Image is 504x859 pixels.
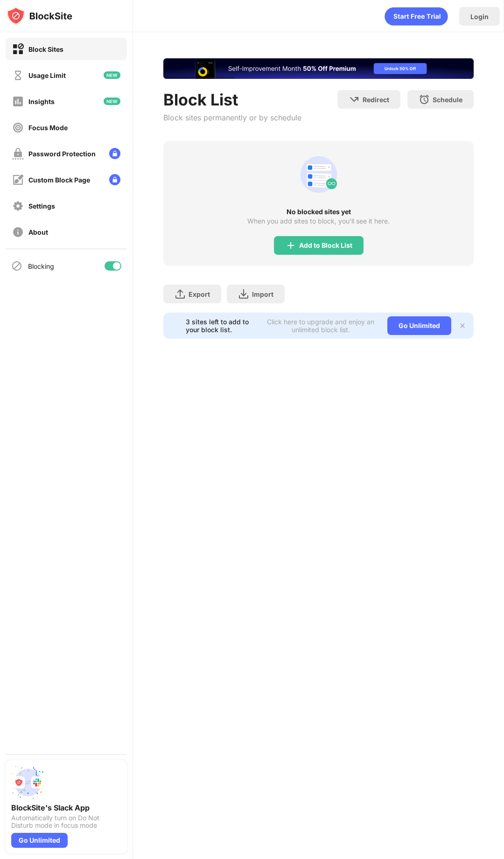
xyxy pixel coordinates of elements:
div: Settings [28,202,55,210]
img: new-icon.svg [104,98,120,105]
div: Block sites permanently or by schedule [163,113,301,122]
div: BlockSite's Slack App [11,803,121,812]
div: Redirect [363,96,389,104]
div: Blocking [28,262,54,270]
div: Login [470,13,489,21]
img: password-protection-off.svg [12,148,24,160]
div: Click here to upgrade and enjoy an unlimited block list. [265,318,376,334]
iframe: Banner [163,58,474,79]
img: time-usage-off.svg [12,70,24,81]
div: Go Unlimited [11,833,68,848]
div: Schedule [433,96,462,104]
div: 3 sites left to add to your block list. [186,318,259,334]
div: Add to Block List [299,242,352,249]
div: Export [189,290,210,298]
div: Password Protection [28,150,96,158]
img: logo-blocksite.svg [7,7,72,25]
div: animation [385,7,448,26]
div: animation [296,152,341,197]
div: When you add sites to block, you’ll see it here. [247,217,390,225]
div: Focus Mode [28,124,68,132]
img: blocking-icon.svg [11,260,22,272]
div: About [28,228,48,236]
img: lock-menu.svg [109,148,120,159]
div: Usage Limit [28,71,66,79]
div: Go Unlimited [387,316,451,335]
img: block-on.svg [12,43,24,55]
img: insights-off.svg [12,96,24,107]
img: push-slack.svg [11,766,45,799]
div: Custom Block Page [28,176,90,184]
div: No blocked sites yet [163,208,474,216]
img: customize-block-page-off.svg [12,174,24,186]
img: x-button.svg [459,322,466,329]
div: Block Sites [28,45,63,53]
div: Import [252,290,273,298]
div: Automatically turn on Do Not Disturb mode in focus mode [11,814,121,829]
img: settings-off.svg [12,200,24,212]
img: focus-off.svg [12,122,24,133]
img: lock-menu.svg [109,174,120,185]
div: Block List [163,90,301,109]
div: Insights [28,98,55,105]
img: new-icon.svg [104,71,120,79]
img: about-off.svg [12,226,24,238]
